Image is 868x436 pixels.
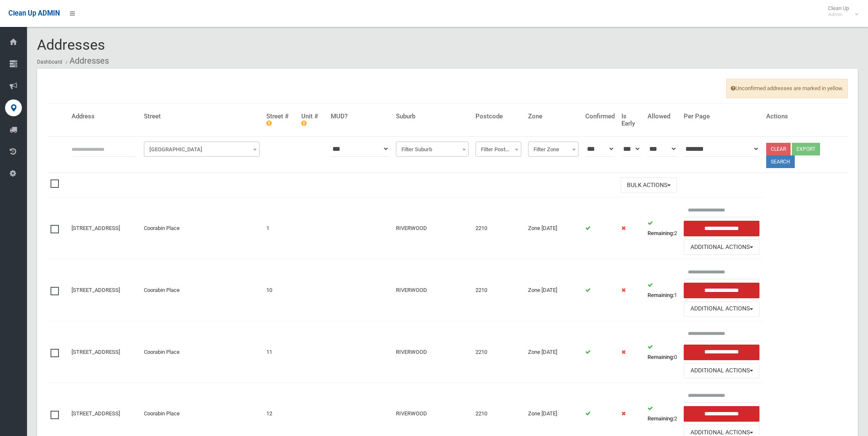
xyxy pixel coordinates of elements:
td: RIVERWOOD [393,198,472,259]
button: Bulk Actions [621,177,677,193]
td: 10 [263,259,298,321]
span: Clean Up [824,5,857,18]
td: 2210 [472,198,525,259]
a: [STREET_ADDRESS] [72,349,120,355]
td: RIVERWOOD [393,259,472,321]
button: Additional Actions [684,363,759,379]
h4: MUD? [331,113,389,120]
h4: Address [72,113,137,120]
td: Zone [DATE] [525,321,582,383]
strong: Remaining: [648,415,674,422]
h4: Unit # [301,113,324,127]
h4: Confirmed [585,113,615,120]
td: 2 [644,198,680,259]
h4: Suburb [396,113,469,120]
button: Export [792,143,820,155]
td: RIVERWOOD [393,321,472,383]
small: Admin [828,11,849,18]
td: Zone [DATE] [525,198,582,259]
td: Coorabin Place [141,259,263,321]
strong: Remaining: [648,292,674,298]
button: Search [766,155,795,168]
td: 1 [263,198,298,259]
button: Additional Actions [684,239,759,255]
h4: Is Early [621,113,641,127]
span: Clean Up ADMIN [8,9,60,17]
h4: Zone [528,113,579,120]
span: Filter Postcode [475,142,521,157]
span: Filter Postcode [478,144,519,155]
h4: Actions [766,113,844,120]
h4: Per Page [684,113,759,120]
h4: Postcode [475,113,521,120]
span: Filter Street [144,142,260,157]
a: [STREET_ADDRESS] [72,225,120,231]
a: [STREET_ADDRESS] [72,410,120,417]
td: 11 [263,321,298,383]
td: 0 [644,321,680,383]
li: Addresses [64,53,109,69]
td: 2210 [472,321,525,383]
span: Unconfirmed addresses are marked in yellow. [726,79,848,98]
td: Coorabin Place [141,321,263,383]
strong: Remaining: [648,230,674,236]
td: Coorabin Place [141,198,263,259]
span: Filter Suburb [396,142,469,157]
a: [STREET_ADDRESS] [72,287,120,293]
td: Zone [DATE] [525,259,582,321]
span: Filter Zone [530,144,576,155]
h4: Street [144,113,260,120]
h4: Allowed [648,113,677,120]
button: Additional Actions [684,301,759,317]
td: 1 [644,259,680,321]
span: Addresses [37,36,105,53]
span: Filter Street [146,144,257,155]
td: 2210 [472,259,525,321]
strong: Remaining: [648,354,674,360]
span: Filter Zone [528,142,579,157]
h4: Street # [266,113,295,127]
a: Dashboard [37,59,62,65]
span: Filter Suburb [398,144,467,155]
a: Clear [766,143,791,155]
